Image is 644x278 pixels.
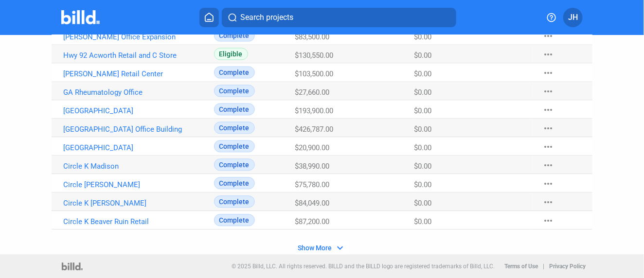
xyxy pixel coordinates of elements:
[63,88,206,97] a: GA Rheumatology Office
[414,199,431,208] span: $0.00
[295,69,333,78] span: $103,500.00
[543,196,555,208] mat-icon: more_horiz
[63,180,206,189] a: Circle [PERSON_NAME]
[414,143,431,152] span: $0.00
[214,195,255,208] span: Complete
[222,8,456,27] button: Search projects
[568,12,578,23] span: JH
[295,180,329,189] span: $75,780.00
[214,122,255,134] span: Complete
[214,85,255,97] span: Complete
[543,178,555,190] mat-icon: more_horiz
[214,66,255,78] span: Complete
[214,214,255,226] span: Complete
[505,263,538,270] b: Terms of Use
[295,33,329,41] span: $83,500.00
[214,48,248,60] span: Eligible
[214,158,255,171] span: Complete
[63,217,206,226] a: Circle K Beaver Ruin Retail
[543,159,555,171] mat-icon: more_horiz
[414,125,431,134] span: $0.00
[295,143,329,152] span: $20,900.00
[63,106,206,115] a: [GEOGRAPHIC_DATA]
[543,86,555,97] mat-icon: more_horiz
[295,242,349,254] button: Show More
[295,51,333,60] span: $130,550.00
[295,88,329,97] span: $27,660.00
[63,162,206,171] a: Circle K Madison
[232,263,495,270] p: © 2025 Billd, LLC. All rights reserved. BILLD and the BILLD logo are registered trademarks of Bil...
[543,67,555,79] mat-icon: more_horiz
[414,217,431,226] span: $0.00
[214,29,255,41] span: Complete
[63,51,206,60] a: Hwy 92 Acworth Retail and C Store
[563,8,583,27] button: JH
[295,199,329,208] span: $84,049.00
[63,143,206,152] a: [GEOGRAPHIC_DATA]
[63,125,206,134] a: [GEOGRAPHIC_DATA] Office Building
[295,106,333,115] span: $193,900.00
[550,263,586,270] b: Privacy Policy
[414,162,431,171] span: $0.00
[61,10,100,24] img: Billd Company Logo
[214,177,255,189] span: Complete
[543,49,555,60] mat-icon: more_horiz
[414,51,431,60] span: $0.00
[543,215,555,226] mat-icon: more_horiz
[414,69,431,78] span: $0.00
[543,104,555,116] mat-icon: more_horiz
[63,69,206,78] a: [PERSON_NAME] Retail Center
[240,12,293,23] span: Search projects
[414,106,431,115] span: $0.00
[63,33,206,41] a: [PERSON_NAME] Office Expansion
[63,199,206,208] a: Circle K [PERSON_NAME]
[295,217,329,226] span: $87,200.00
[295,125,333,134] span: $426,787.00
[214,103,255,115] span: Complete
[543,122,555,134] mat-icon: more_horiz
[543,141,555,153] mat-icon: more_horiz
[543,263,545,270] p: |
[543,30,555,42] mat-icon: more_horiz
[414,88,431,97] span: $0.00
[414,180,431,189] span: $0.00
[335,242,346,254] mat-icon: expand_more
[62,262,83,270] img: logo
[298,244,332,252] span: Show More
[414,33,431,41] span: $0.00
[214,140,255,152] span: Complete
[295,162,329,171] span: $38,990.00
